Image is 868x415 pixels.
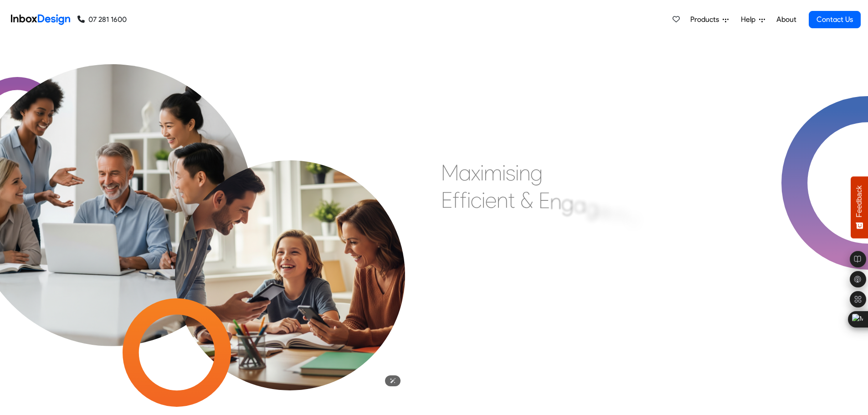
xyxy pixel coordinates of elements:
[485,186,497,214] div: e
[539,187,550,214] div: E
[610,201,628,228] div: m
[467,186,471,214] div: i
[508,186,515,214] div: t
[690,14,723,25] span: Products
[519,159,530,186] div: n
[550,188,561,215] div: n
[471,159,480,186] div: x
[471,186,482,214] div: c
[598,197,610,225] div: e
[809,11,861,28] a: Contact Us
[480,159,484,186] div: i
[506,159,515,186] div: s
[146,103,434,390] img: parents_with_child.png
[502,159,506,186] div: i
[452,186,460,214] div: f
[459,159,471,186] div: a
[441,159,459,186] div: M
[687,10,732,29] a: Products
[628,205,639,232] div: e
[484,159,502,186] div: m
[460,186,467,214] div: f
[441,159,662,296] div: Maximising Efficient & Engagement, Connecting Schools, Families, and Students.
[77,14,127,25] a: 07 281 1600
[515,159,519,186] div: i
[530,159,543,186] div: g
[855,185,863,217] span: Feedback
[639,210,651,237] div: n
[441,186,452,214] div: E
[774,10,799,29] a: About
[497,186,508,214] div: n
[482,186,485,214] div: i
[737,10,769,29] a: Help
[851,176,868,238] button: Feedback - Show survey
[741,14,759,25] span: Help
[561,189,574,216] div: g
[586,194,598,221] div: g
[520,186,533,214] div: &
[574,191,586,219] div: a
